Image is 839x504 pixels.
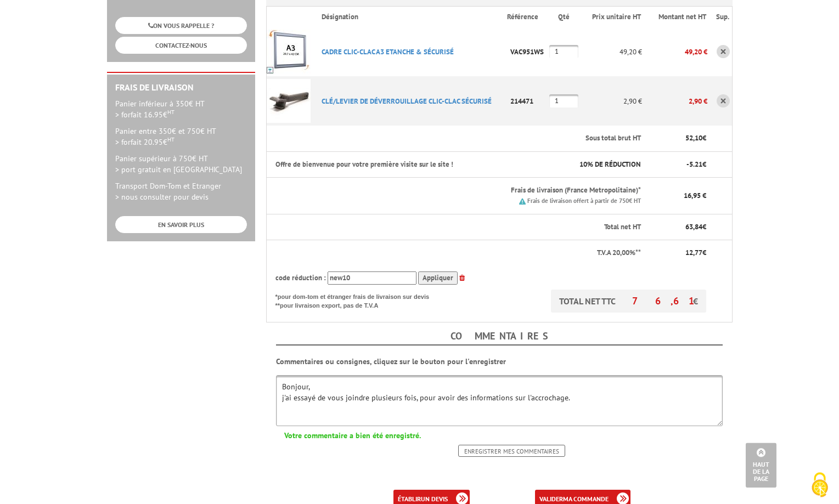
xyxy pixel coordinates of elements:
[551,290,706,313] p: TOTAL NET TTC €
[115,126,247,148] p: Panier entre 350€ et 750€ HT
[507,42,549,61] p: VAC951WS
[115,153,247,175] p: Panier supérieur à 750€ HT
[115,37,247,54] a: CONTACTEZ-NOUS
[549,6,580,27] th: Qté
[685,133,702,143] span: 52,10
[313,126,642,151] th: Sous total brut HT
[642,42,707,61] p: 49,20 €
[507,12,548,22] p: Référence
[458,445,565,457] input: Enregistrer mes commentaires
[580,42,642,61] p: 49,20 €
[115,83,247,93] h2: Frais de Livraison
[115,110,174,120] span: > forfait 16.95€
[167,135,174,143] sup: HT
[115,216,247,233] a: EN SAVOIR PLUS
[275,222,641,233] p: Total net HT
[421,495,448,503] b: un devis
[684,191,706,200] span: 16,95 €
[651,133,706,144] p: €
[579,160,587,169] span: 10
[322,47,454,56] a: CADRE CLIC-CLAC A3 ETANCHE & SéCURISé
[115,192,209,202] span: > nous consulter pour devis
[519,198,526,205] img: picto.png
[115,17,247,34] a: ON VOUS RAPPELLE ?
[801,467,839,504] button: Cookies (fenêtre modale)
[284,431,421,440] b: Votre commentaire a bien été enregistré.
[685,222,702,231] span: 63,84
[632,295,693,307] span: 76,61
[115,180,247,202] p: Transport Dom-Tom et Etranger
[275,248,641,258] p: T.V.A 20,00%**
[418,271,458,285] input: Appliquer
[685,248,702,257] span: 12,77
[651,222,706,233] p: €
[275,290,440,310] p: *pour dom-tom et étranger frais de livraison sur devis **pour livraison export, pas de T.V.A
[527,197,641,205] small: Frais de livraison offert à partir de 750€ HT
[589,12,641,22] p: Prix unitaire HT
[267,79,311,123] img: CLé/LEVIER DE DéVERROUILLAGE CLIC-CLAC SéCURISé
[651,160,706,170] p: - €
[651,248,706,258] p: €
[507,92,549,111] p: 214471
[115,137,174,147] span: > forfait 20.95€
[267,30,311,73] img: CADRE CLIC-CLAC A3 ETANCHE & SéCURISé
[276,375,723,426] textarea: Bonjour, j'ai essayé de vous joindre plusieurs fois, pour avoir des informations sur l'accrochage.
[167,108,174,116] sup: HT
[563,495,609,503] b: ma commande
[313,6,507,27] th: Désignation
[746,443,776,488] a: Haut de la page
[580,92,642,111] p: 2,90 €
[275,273,326,282] span: code réduction :
[689,160,702,169] span: 5.21
[707,6,732,27] th: Sup.
[806,471,834,499] img: Cookies (fenêtre modale)
[558,160,641,170] p: % DE RÉDUCTION
[322,185,641,196] p: Frais de livraison (France Metropolitaine)*
[276,328,723,346] h4: Commentaires
[115,165,242,174] span: > port gratuit en [GEOGRAPHIC_DATA]
[115,98,247,120] p: Panier inférieur à 350€ HT
[266,151,549,178] th: Offre de bienvenue pour votre première visite sur le site !
[651,12,706,22] p: Montant net HT
[642,92,707,111] p: 2,90 €
[276,356,506,366] b: Commentaires ou consignes, cliquez sur le bouton pour l'enregistrer
[322,97,492,106] a: CLé/LEVIER DE DéVERROUILLAGE CLIC-CLAC SéCURISé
